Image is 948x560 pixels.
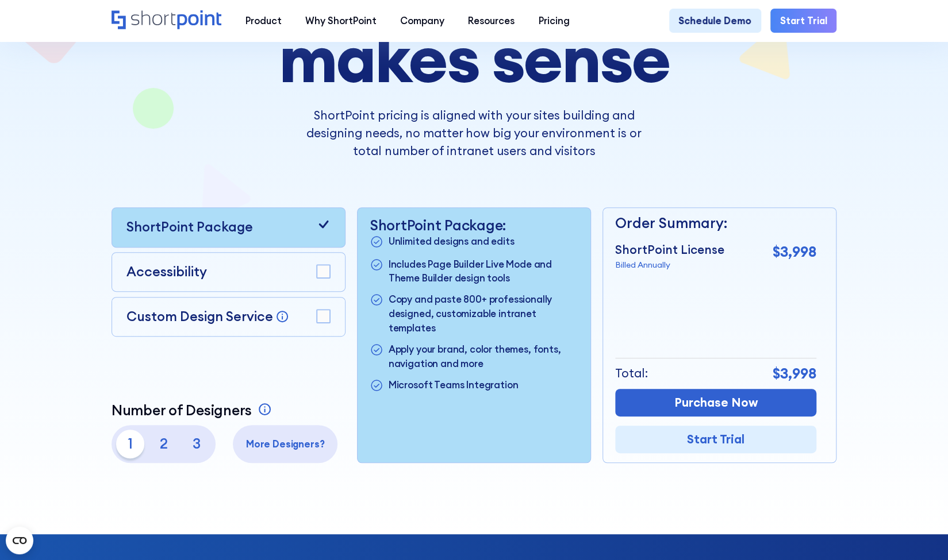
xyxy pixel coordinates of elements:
a: Product [233,9,293,32]
div: Resources [468,14,515,28]
p: Includes Page Builder Live Mode and Theme Builder design tools [389,257,579,285]
div: Product [245,14,282,28]
p: ShortPoint Package [126,217,252,237]
p: ShortPoint pricing is aligned with your sites building and designing needs, no matter how big you... [296,107,651,160]
p: Order Summary: [615,213,816,234]
div: Pricing [539,14,570,28]
p: Microsoft Teams Integration [389,378,519,393]
p: $3,998 [773,363,816,384]
a: Start Trial [615,426,816,453]
a: Company [388,9,456,32]
p: ShortPoint License [615,241,724,259]
p: More Designers? [238,437,333,451]
p: Copy and paste 800+ professionally designed, customizable intranet templates [389,292,579,335]
a: Pricing [527,9,581,32]
p: Unlimited designs and edits [389,234,515,250]
a: Start Trial [770,9,836,32]
p: 3 [182,430,210,458]
p: Accessibility [126,262,206,282]
a: Schedule Demo [669,9,761,32]
a: Why ShortPoint [293,9,388,32]
p: Number of Designers [112,402,252,419]
a: Purchase Now [615,389,816,416]
p: 1 [116,430,144,458]
a: Home [112,10,222,30]
p: ShortPoint Package: [370,217,579,234]
p: Billed Annually [615,259,724,272]
div: Company [400,14,444,28]
a: Number of Designers [112,402,274,419]
p: Total: [615,365,648,383]
button: Open CMP widget [6,527,33,554]
p: $3,998 [773,241,816,262]
p: 2 [149,430,178,458]
iframe: Chat Widget [891,505,948,560]
div: Why ShortPoint [305,14,377,28]
a: Resources [456,9,527,32]
p: Custom Design Service [126,308,272,325]
p: Apply your brand, color themes, fonts, navigation and more [389,342,579,370]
